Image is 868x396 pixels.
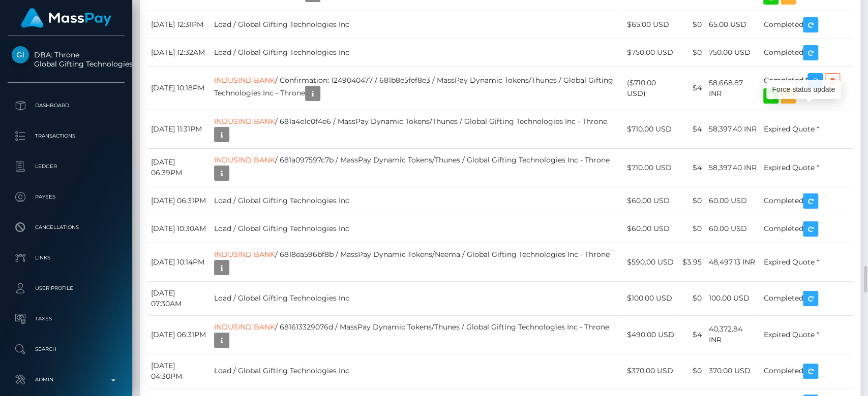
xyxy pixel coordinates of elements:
a: Search [8,337,125,362]
p: Cancellations [12,220,121,235]
td: $4 [679,148,705,187]
td: $0 [679,281,705,315]
a: INDUSIND BANK [214,117,275,126]
td: 58,397.40 INR [705,148,760,187]
td: $3.95 [679,243,705,281]
p: Search [12,342,121,357]
td: Load / Global Gifting Technologies Inc [211,187,623,215]
td: ($710.00 USD) [623,67,679,110]
p: Payees [12,189,121,205]
a: Ledger [8,154,125,179]
td: Load / Global Gifting Technologies Inc [211,11,623,39]
a: Payees [8,184,125,210]
td: / 6818ea596bf8b / MassPay Dynamic Tokens/Neema / Global Gifting Technologies Inc - Throne [211,243,623,281]
a: INDUSIND BANK [214,76,275,85]
td: 65.00 USD [705,11,760,39]
td: $490.00 USD [623,315,679,354]
td: 48,497.13 INR [705,243,760,281]
td: Completed [760,187,853,215]
td: [DATE] 06:31PM [147,315,211,354]
td: [DATE] 06:31PM [147,187,211,215]
a: Cancellations [8,215,125,240]
td: $0 [679,187,705,215]
span: DBA: Throne Global Gifting Technologies Inc [8,50,125,69]
td: $370.00 USD [623,354,679,388]
td: Load / Global Gifting Technologies Inc [211,39,623,67]
td: Load / Global Gifting Technologies Inc [211,281,623,315]
td: 370.00 USD [705,354,760,388]
td: Completed [760,11,853,39]
td: Expired Quote * [760,243,853,281]
td: Completed [760,354,853,388]
p: User Profile [12,281,121,296]
td: Expired Quote * [760,110,853,148]
td: / Confirmation: 1249040477 / 681b8e5fef8e3 / MassPay Dynamic Tokens/Thunes / Global Gifting Techn... [211,67,623,110]
td: [DATE] 10:30AM [147,215,211,243]
td: $0 [679,215,705,243]
td: $60.00 USD [623,215,679,243]
td: $100.00 USD [623,281,679,315]
p: Taxes [12,311,121,326]
td: / 681613329076d / MassPay Dynamic Tokens/Thunes / Global Gifting Technologies Inc - Throne [211,315,623,354]
td: 750.00 USD [705,39,760,67]
a: User Profile [8,276,125,301]
td: Completed * [760,67,853,110]
td: 60.00 USD [705,187,760,215]
p: Ledger [12,159,121,174]
a: Links [8,245,125,271]
td: $710.00 USD [623,148,679,187]
td: Load / Global Gifting Technologies Inc [211,354,623,388]
td: 40,372.84 INR [705,315,760,354]
td: 60.00 USD [705,215,760,243]
td: [DATE] 11:31PM [147,110,211,148]
td: [DATE] 06:39PM [147,148,211,187]
td: Completed [760,215,853,243]
td: $0 [679,39,705,67]
td: [DATE] 12:32AM [147,39,211,67]
p: Links [12,250,121,266]
td: [DATE] 04:30PM [147,354,211,388]
td: $0 [679,11,705,39]
td: $750.00 USD [623,39,679,67]
a: Admin [8,367,125,392]
td: $710.00 USD [623,110,679,148]
td: 100.00 USD [705,281,760,315]
p: Dashboard [12,98,121,113]
td: / 681a4e1c0f4e6 / MassPay Dynamic Tokens/Thunes / Global Gifting Technologies Inc - Throne [211,110,623,148]
td: Load / Global Gifting Technologies Inc [211,215,623,243]
p: Admin [12,372,121,387]
td: / 681a097597c7b / MassPay Dynamic Tokens/Thunes / Global Gifting Technologies Inc - Throne [211,148,623,187]
td: $60.00 USD [623,187,679,215]
p: Transactions [12,128,121,144]
td: $4 [679,110,705,148]
a: INDUSIND BANK [214,155,275,164]
td: [DATE] 12:31PM [147,11,211,39]
td: $590.00 USD [623,243,679,281]
a: INDUSIND BANK [214,250,275,259]
td: $0 [679,354,705,388]
td: [DATE] 07:30AM [147,281,211,315]
td: 58,668.87 INR [705,67,760,110]
td: $65.00 USD [623,11,679,39]
td: Expired Quote * [760,315,853,354]
td: Expired Quote * [760,148,853,187]
td: [DATE] 10:14PM [147,243,211,281]
td: [DATE] 10:18PM [147,67,211,110]
td: $4 [679,315,705,354]
td: $4 [679,67,705,110]
a: INDUSIND BANK [214,322,275,332]
td: Completed [760,281,853,315]
img: Global Gifting Technologies Inc [12,46,29,63]
a: Taxes [8,306,125,332]
a: Transactions [8,123,125,149]
td: 58,397.40 INR [705,110,760,148]
a: Dashboard [8,93,125,118]
div: Force status update [766,80,841,99]
td: Completed [760,39,853,67]
img: MassPay Logo [21,8,111,28]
